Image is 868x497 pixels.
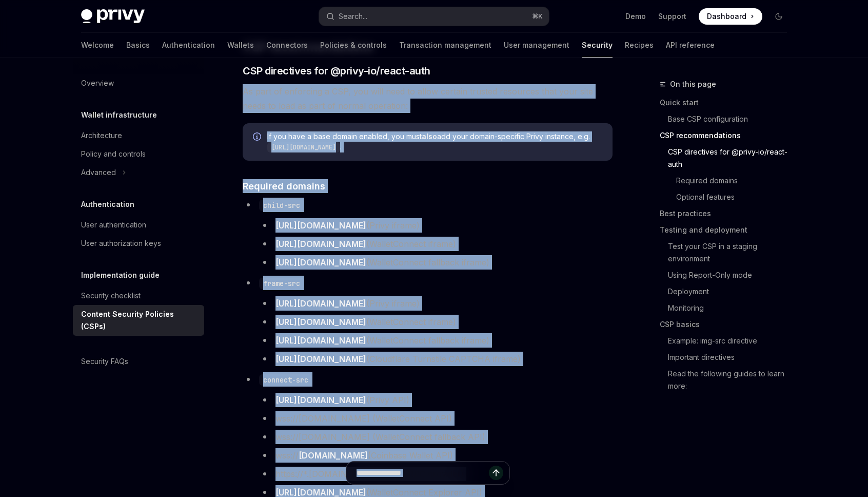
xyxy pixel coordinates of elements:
li: wss://[DOMAIN_NAME] (WalletConnect fallback API) [259,430,613,444]
li: (WalletConnect fallback iframe) [259,255,613,270]
a: Policy and controls [73,145,204,163]
a: Test your CSP in a staging environment [660,238,795,267]
a: CSP directives for @privy-io/react-auth [660,144,795,173]
a: [URL][DOMAIN_NAME] [275,354,366,365]
a: Deployment [660,283,795,300]
code: child-src [259,200,304,211]
a: [URL][DOMAIN_NAME] [275,257,366,268]
a: Example: img-src directive [660,333,795,349]
a: API reference [666,33,715,58]
a: [URL][DOMAIN_NAME] [275,220,366,231]
h5: Wallet infrastructure [81,109,157,121]
span: Required domains [243,179,325,193]
a: [URL][DOMAIN_NAME] [275,395,366,406]
a: [URL][DOMAIN_NAME] [275,317,366,328]
a: Transaction management [399,33,491,58]
a: Basics [126,33,150,58]
li: (WalletConnect fallback iframe) [259,333,613,348]
a: User management [504,33,569,58]
button: Search...⌘K [319,7,549,26]
button: Toggle dark mode [771,8,787,25]
a: Connectors [266,33,308,58]
h5: Authentication [81,198,134,211]
a: Optional features [660,189,795,205]
a: [URL][DOMAIN_NAME] [275,335,366,346]
a: CSP basics [660,316,795,333]
code: [URL][DOMAIN_NAME] [267,142,340,152]
a: Quick start [660,94,795,111]
a: Security FAQs [73,352,204,371]
a: Read the following guides to learn more: [660,366,795,394]
div: Search... [339,10,367,23]
div: Security FAQs [81,355,128,368]
div: Advanced [81,166,116,179]
div: User authentication [81,219,146,231]
a: Content Security Policies (CSPs) [73,305,204,336]
a: Support [658,11,686,22]
a: [DOMAIN_NAME] [299,450,368,461]
li: (Privy iframe) [259,296,613,311]
a: Policies & controls [320,33,387,58]
a: User authorization keys [73,234,204,253]
input: Ask a question... [357,462,489,484]
a: Dashboard [699,8,762,25]
div: User authorization keys [81,237,161,250]
div: Architecture [81,129,122,142]
img: dark logo [81,9,145,24]
div: Content Security Policies (CSPs) [81,308,198,333]
a: [URL][DOMAIN_NAME] [275,298,366,309]
button: Advanced [73,163,204,182]
a: User authentication [73,216,204,234]
div: Overview [81,77,114,89]
span: ⌘ K [532,12,543,21]
button: Send message [489,466,503,480]
a: Recipes [625,33,654,58]
a: Base CSP configuration [660,111,795,127]
code: connect-src [259,374,312,386]
a: Required domains [660,173,795,189]
a: Wallets [227,33,254,58]
a: Using Report-Only mode [660,267,795,283]
a: Important directives [660,349,795,366]
span: On this page [670,78,716,90]
a: Architecture [73,126,204,145]
a: Testing and deployment [660,222,795,238]
span: If you have a base domain enabled, you must add your domain-specific Privy instance, e.g. . [267,131,602,152]
a: Monitoring [660,300,795,316]
li: (Privy API) [259,393,613,407]
svg: Info [253,132,263,143]
li: (WalletConnect iframe) [259,237,613,251]
a: [URL][DOMAIN_NAME] [275,239,366,250]
li: (WalletConnect iframe) [259,315,613,329]
li: wss://[DOMAIN_NAME] (WalletConnect API) [259,411,613,426]
a: Welcome [81,33,114,58]
div: Security checklist [81,290,141,302]
li: (Cloudflare Turnstile CAPTCHA iframe) [259,352,613,366]
strong: also [422,132,437,141]
li: wss:// (Coinbase Wallet API) [259,448,613,463]
a: Overview [73,74,204,92]
li: (Privy iframe) [259,218,613,233]
a: CSP recommendations [660,127,795,144]
span: CSP directives for @privy-io/react-auth [243,64,430,78]
span: As part of enforcing a CSP, you will need to allow certain trusted resources that your site needs... [243,84,613,113]
a: Security checklist [73,286,204,305]
h5: Implementation guide [81,269,160,281]
a: Demo [625,11,646,22]
code: frame-src [259,278,304,289]
span: Dashboard [707,11,746,22]
div: Policy and controls [81,148,146,160]
a: Security [582,33,613,58]
a: Authentication [162,33,215,58]
a: Best practices [660,205,795,222]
